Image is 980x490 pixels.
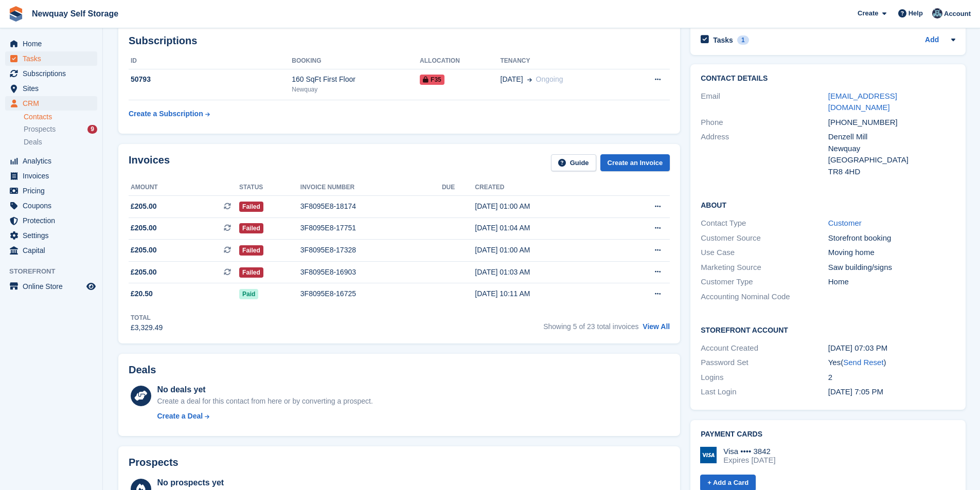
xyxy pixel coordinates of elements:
div: Total [131,313,163,322]
div: 9 [87,125,97,134]
div: Email [701,90,828,114]
a: Create a Deal [157,411,372,422]
div: [DATE] 07:03 PM [828,342,955,354]
div: [GEOGRAPHIC_DATA] [828,154,955,166]
div: [DATE] 01:03 AM [475,267,615,278]
a: Create a Subscription [129,104,210,123]
h2: Deals [129,364,156,376]
h2: Tasks [713,35,733,45]
span: Failed [239,202,263,212]
a: menu [5,37,97,51]
span: Failed [239,267,263,278]
a: Prospects 9 [24,124,97,135]
div: Account Created [701,342,828,354]
a: [EMAIL_ADDRESS][DOMAIN_NAME] [828,92,897,112]
div: Customer Source [701,232,828,244]
a: menu [5,169,97,183]
div: No prospects yet [157,477,377,489]
span: Prospects [24,124,56,134]
img: Colette Pearce [932,8,942,19]
a: Guide [551,154,596,171]
div: Denzell Mill [828,131,955,143]
div: No deals yet [157,384,372,396]
h2: Subscriptions [129,35,670,47]
a: menu [5,96,97,111]
th: Created [475,179,615,196]
th: Tenancy [501,53,627,69]
span: Deals [24,137,42,147]
div: Marketing Source [701,262,828,274]
div: 160 SqFt First Floor [292,74,420,85]
a: menu [5,66,97,81]
span: Invoices [23,169,84,183]
div: Create a Deal [157,411,203,422]
span: Coupons [23,198,84,213]
a: Newquay Self Storage [28,5,122,22]
div: 1 [737,35,749,45]
h2: Invoices [129,154,170,171]
a: Preview store [85,280,97,293]
h2: About [701,199,955,210]
h2: Prospects [129,457,179,468]
div: Newquay [828,143,955,155]
a: Customer [828,219,862,227]
span: Paid [239,289,258,299]
span: £205.00 [131,201,157,212]
div: 50793 [129,74,292,85]
span: Home [23,37,84,51]
h2: Contact Details [701,75,955,83]
a: menu [5,279,97,294]
span: £205.00 [131,245,157,256]
div: [DATE] 10:11 AM [475,288,615,299]
th: Invoice number [300,179,442,196]
a: Contacts [24,112,97,122]
span: ( ) [841,358,886,367]
span: Pricing [23,184,84,198]
span: £20.50 [131,288,153,299]
span: Sites [23,81,84,96]
div: [PHONE_NUMBER] [828,117,955,129]
div: Newquay [292,85,420,94]
div: Create a Subscription [129,108,203,119]
span: £205.00 [131,223,157,233]
div: 3F8095E8-17751 [300,223,442,233]
div: [DATE] 01:00 AM [475,245,615,256]
a: menu [5,213,97,228]
div: TR8 4HD [828,166,955,178]
span: Showing 5 of 23 total invoices [543,322,638,331]
th: Amount [129,179,239,196]
a: View All [643,322,670,331]
span: Failed [239,223,263,233]
div: 3F8095E8-16725 [300,288,442,299]
span: Storefront [9,266,102,277]
span: Failed [239,245,263,256]
span: F35 [420,75,444,85]
a: menu [5,243,97,258]
div: Yes [828,357,955,369]
div: Expires [DATE] [723,456,775,465]
div: 3F8095E8-17328 [300,245,442,256]
div: 3F8095E8-18174 [300,201,442,212]
h2: Storefront Account [701,324,955,335]
div: Address [701,131,828,177]
div: Moving home [828,247,955,259]
div: Logins [701,372,828,384]
th: Booking [292,53,420,69]
a: menu [5,51,97,66]
span: Create [858,8,878,19]
div: Home [828,276,955,288]
time: 2024-08-22 18:05:24 UTC [828,387,883,396]
div: Accounting Nominal Code [701,291,828,303]
div: Contact Type [701,217,828,229]
span: Ongoing [536,75,563,83]
span: Account [944,9,971,19]
span: Help [908,8,923,19]
th: Allocation [420,53,500,69]
a: menu [5,198,97,213]
span: Subscriptions [23,66,84,81]
div: Storefront booking [828,232,955,244]
a: menu [5,81,97,96]
a: menu [5,228,97,243]
div: Visa •••• 3842 [723,447,775,456]
div: Use Case [701,247,828,259]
